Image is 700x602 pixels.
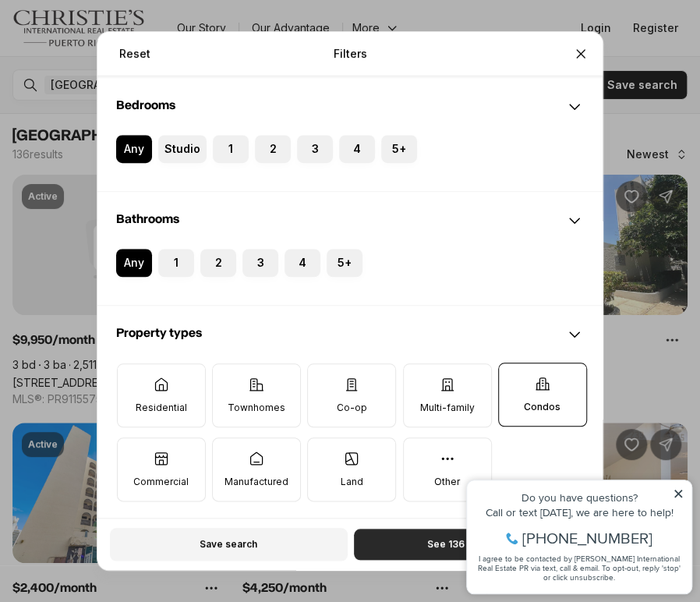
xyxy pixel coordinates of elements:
button: Close [565,38,596,69]
span: See 136 properties [427,538,517,551]
button: See 136 properties [354,529,590,560]
span: Save search [200,538,257,551]
div: Bedrooms [97,79,603,135]
div: Bedrooms [97,135,603,191]
button: Save search [110,528,348,561]
label: 2 [200,249,236,277]
p: Residential [136,402,187,414]
p: Commercial [133,476,189,488]
label: 4 [339,135,375,163]
div: Bathrooms [97,193,603,249]
p: Condos [524,401,560,413]
label: 5+ [327,249,362,277]
div: Do you have questions? [16,35,225,46]
div: Bathrooms [97,249,603,305]
label: 5+ [381,135,417,163]
span: Bedrooms [116,99,175,112]
label: 1 [213,135,249,163]
p: Multi-family [420,402,475,414]
p: Townhomes [228,402,285,414]
label: 3 [242,249,278,277]
label: 1 [158,249,194,277]
div: Property types [97,363,603,520]
label: Any [116,135,152,163]
label: 3 [297,135,333,163]
p: Manufactured [224,476,288,488]
span: Property types [116,327,202,339]
p: Land [341,476,363,488]
p: Co-op [337,402,367,414]
label: 4 [285,249,320,277]
span: Reset [119,48,150,60]
p: Filters [334,48,367,60]
label: Any [116,249,152,277]
div: Property types [97,306,603,363]
div: Call or text [DATE], we are here to help! [16,50,225,61]
span: I agree to be contacted by [PERSON_NAME] International Real Estate PR via text, call & email. To ... [19,96,222,126]
span: Bathrooms [116,213,179,225]
p: Other [434,476,460,488]
button: Reset [110,38,160,69]
label: Studio [158,135,207,163]
span: [PHONE_NUMBER] [64,73,194,89]
label: 2 [255,135,291,163]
